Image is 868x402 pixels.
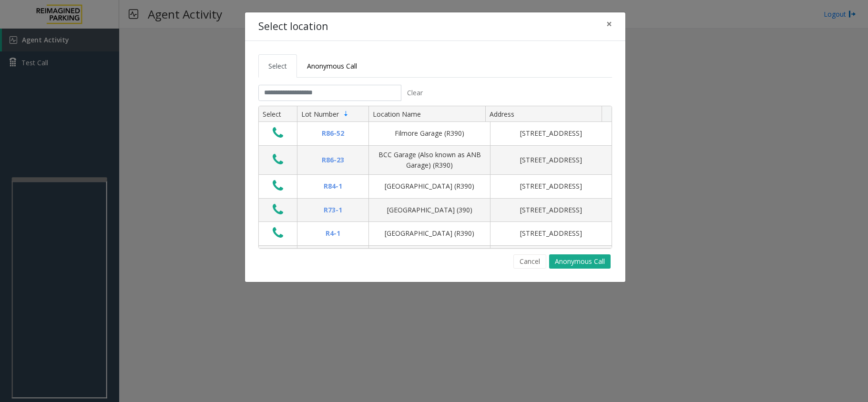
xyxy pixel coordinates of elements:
button: Close [600,12,619,36]
div: R84-1 [303,181,363,191]
div: [STREET_ADDRESS] [496,181,606,191]
span: Anonymous Call [307,61,357,70]
div: R86-52 [303,128,363,139]
button: Anonymous Call [549,254,611,269]
div: [STREET_ADDRESS] [496,228,606,239]
th: Select [259,106,297,122]
div: BCC Garage (Also known as ANB Garage) (R390) [375,150,484,171]
div: R86-23 [303,155,363,165]
span: × [606,17,612,30]
span: Address [490,110,514,119]
div: R4-1 [303,228,363,239]
div: [STREET_ADDRESS] [496,128,606,139]
button: Clear [401,85,428,101]
div: [GEOGRAPHIC_DATA] (R390) [375,228,484,239]
div: Data table [259,106,612,248]
div: R73-1 [303,205,363,215]
span: Lot Number [301,110,339,119]
ul: Tabs [258,54,612,78]
span: Location Name [373,110,421,119]
div: Filmore Garage (R390) [375,128,484,139]
h4: Select location [258,19,328,34]
div: [STREET_ADDRESS] [496,155,606,165]
div: [STREET_ADDRESS] [496,205,606,215]
span: Sortable [342,110,350,118]
div: [GEOGRAPHIC_DATA] (R390) [375,181,484,191]
div: [GEOGRAPHIC_DATA] (390) [375,205,484,215]
button: Cancel [513,254,546,269]
span: Select [268,61,287,70]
